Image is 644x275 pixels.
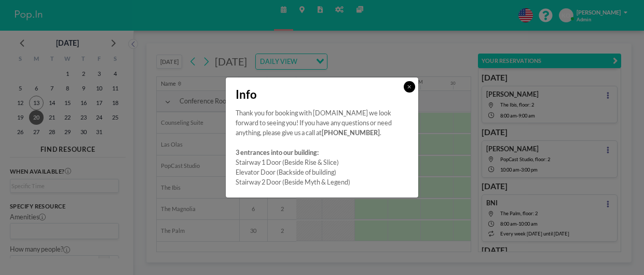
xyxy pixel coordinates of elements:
p: Thank you for booking with [DOMAIN_NAME] we look forward to seeing you! If you have any questions... [236,109,409,138]
p: Stairway 1 Door (Beside Rise & Slice) [236,158,409,168]
p: Stairway 2 Door (Beside Myth & Legend) [236,178,409,188]
strong: 3 entrances into our building: [236,149,319,156]
strong: [PHONE_NUMBER] [322,129,380,137]
span: Info [236,87,257,102]
p: Elevator Door (Backside of building) [236,168,409,178]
